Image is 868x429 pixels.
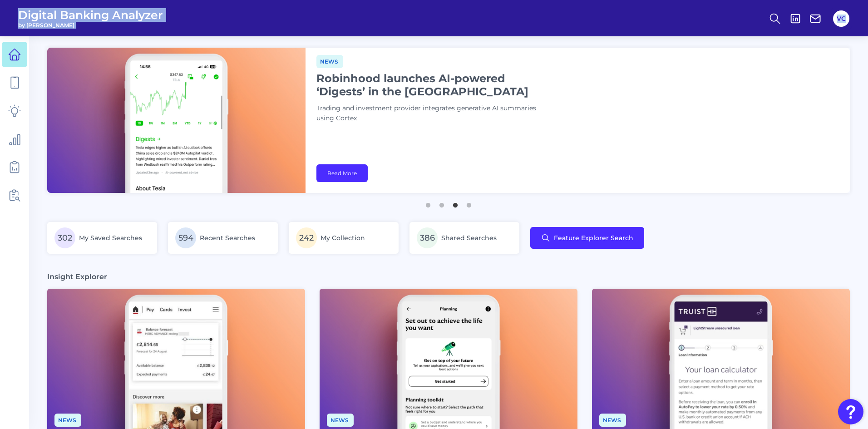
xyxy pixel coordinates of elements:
span: 302 [54,227,75,248]
button: 4 [464,198,473,207]
span: 594 [175,227,196,248]
span: Recent Searches [200,234,255,242]
span: News [599,414,626,427]
a: 386Shared Searches [409,222,519,254]
span: Feature Explorer Search [554,234,633,242]
a: News [316,57,343,65]
span: News [54,414,81,427]
span: My Saved Searches [79,234,142,242]
span: Digital Banking Analyzer [18,8,163,22]
img: bannerImg [47,48,306,193]
button: Feature Explorer Search [530,227,644,249]
button: Open Resource Center [838,399,863,424]
a: News [54,415,81,424]
button: VC [833,10,849,27]
button: 2 [437,198,446,207]
h3: Insight Explorer [47,272,107,281]
button: 3 [451,198,460,207]
span: by [PERSON_NAME] [18,22,163,29]
span: Shared Searches [441,234,497,242]
a: News [599,415,626,424]
a: 242My Collection [289,222,399,254]
a: News [327,415,354,424]
a: 594Recent Searches [168,222,278,254]
h1: Robinhood launches AI-powered ‘Digests’ in the [GEOGRAPHIC_DATA] [316,72,543,98]
button: 1 [424,198,433,207]
p: Trading and investment provider integrates generative AI summaries using Cortex [316,104,543,123]
a: Read More [316,164,368,182]
span: 386 [417,227,438,248]
span: 242 [296,227,317,248]
span: News [327,414,354,427]
a: 302My Saved Searches [47,222,157,254]
span: News [316,55,343,68]
span: My Collection [321,234,365,242]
